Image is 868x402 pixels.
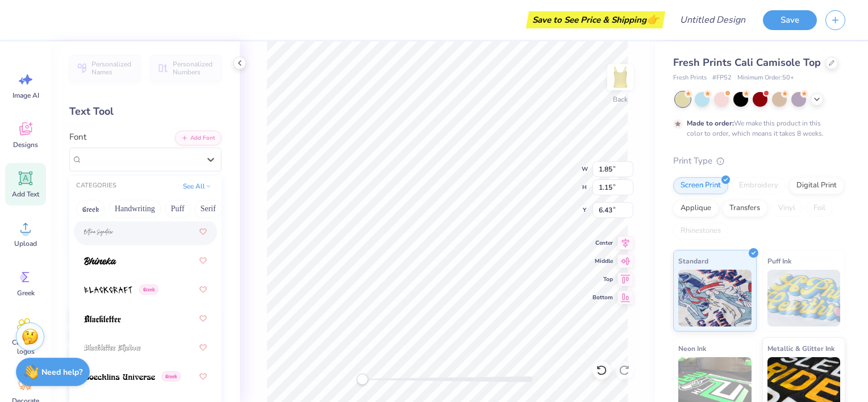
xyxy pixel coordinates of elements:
button: Serif [194,200,222,218]
img: Bhineka [84,257,116,265]
div: Print Type [673,154,845,167]
div: Text Tool [69,104,222,119]
div: Foil [806,200,833,217]
div: Vinyl [771,200,803,217]
span: Greek [17,288,35,298]
span: # FP52 [712,73,732,83]
span: Personalized Numbers [173,60,215,76]
div: CATEGORIES [76,181,116,191]
span: Neon Ink [678,342,706,354]
span: Image AI [12,91,39,100]
img: Bettina Signature [84,228,114,236]
span: Puff Ink [767,255,791,267]
strong: Made to order: [687,119,734,128]
img: Blackcraft [84,286,132,294]
span: Minimum Order: 50 + [737,73,794,83]
button: Puff [165,200,191,218]
div: Transfers [722,200,767,217]
div: Digital Print [789,177,844,194]
span: Bottom [592,293,613,302]
span: Center [592,238,613,248]
img: Boecklins Universe [84,373,155,381]
img: Puff Ink [767,270,841,326]
span: 👉 [646,12,659,26]
span: Fresh Prints Cali Camisole Top [673,56,821,69]
span: Personalized Names [91,60,133,76]
span: Middle [592,257,613,266]
div: Applique [673,200,719,217]
span: Greek [139,284,158,295]
span: Standard [678,255,708,267]
span: Add Text [12,190,39,199]
strong: Need help? [41,367,82,378]
div: Save to See Price & Shipping [529,11,662,28]
button: Handwriting [108,200,161,218]
img: Standard [678,270,752,326]
span: Upload [14,239,37,248]
div: We make this product in this color to order, which means it takes 8 weeks. [687,118,827,139]
span: Top [592,275,613,284]
div: Back [613,94,628,104]
span: Clipart & logos [7,338,44,356]
img: Blackletter [84,315,121,323]
label: Font [69,131,86,144]
button: See All [180,181,215,192]
div: Rhinestones [673,223,728,240]
div: Accessibility label [357,374,368,385]
button: Save [763,10,817,30]
button: Personalized Names [69,55,140,81]
span: Fresh Prints [673,73,707,83]
span: Designs [13,140,38,149]
span: Metallic & Glitter Ink [767,342,834,354]
button: Personalized Numbers [151,55,222,81]
div: Screen Print [673,177,728,194]
div: Embroidery [732,177,786,194]
span: Greek [161,371,181,382]
img: Blackletter Shadow [84,344,141,352]
button: Greek [76,200,105,218]
input: Untitled Design [671,9,754,31]
button: Add Font [175,131,222,145]
img: Back [609,66,632,89]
